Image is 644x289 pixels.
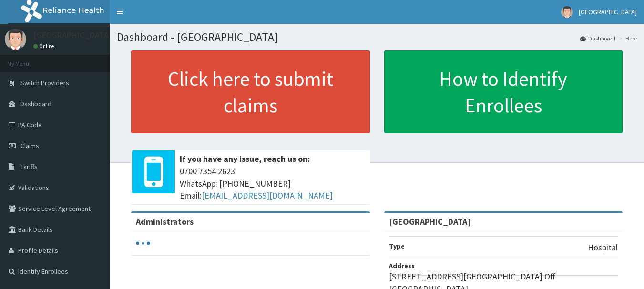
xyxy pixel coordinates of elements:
[384,50,623,133] a: How to Identify Enrollees
[389,261,415,270] b: Address
[20,162,38,171] span: Tariffs
[202,190,333,201] a: [EMAIL_ADDRESS][DOMAIN_NAME]
[136,216,194,227] b: Administrators
[389,216,470,227] strong: [GEOGRAPHIC_DATA]
[20,141,39,150] span: Claims
[20,100,51,108] span: Dashboard
[561,6,573,18] img: User Image
[588,241,618,254] p: Hospital
[579,8,637,16] span: [GEOGRAPHIC_DATA]
[33,43,56,50] a: Online
[20,79,69,87] span: Switch Providers
[580,34,615,42] a: Dashboard
[5,29,26,50] img: User Image
[180,165,365,202] span: 0700 7354 2623 WhatsApp: [PHONE_NUMBER] Email:
[389,242,405,250] b: Type
[117,31,637,43] h1: Dashboard - [GEOGRAPHIC_DATA]
[616,34,637,42] li: Here
[33,31,112,40] p: [GEOGRAPHIC_DATA]
[136,236,150,250] svg: audio-loading
[131,50,370,133] a: Click here to submit claims
[180,153,310,164] b: If you have any issue, reach us on:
